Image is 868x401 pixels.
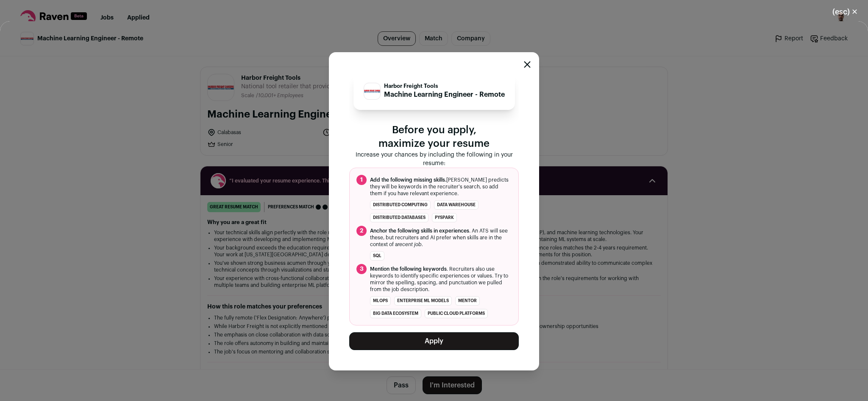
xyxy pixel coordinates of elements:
[394,296,452,306] li: enterprise ML models
[455,296,480,306] li: mentor
[370,200,431,210] li: distributed computing
[349,332,519,350] button: Apply
[370,251,384,261] li: SQL
[434,200,479,210] li: data warehouse
[384,83,505,90] p: Harbor Freight Tools
[822,3,868,21] button: Close modal
[370,266,447,272] span: Mention the following keywords
[349,123,519,151] p: Before you apply, maximize your resume
[370,177,446,182] span: Add the following missing skills.
[356,226,367,236] span: 2
[370,296,391,306] li: MLOps
[349,151,519,168] p: Increase your chances by including the following in your resume:
[524,61,531,68] button: Close modal
[398,242,423,247] i: recent job.
[370,228,469,233] span: Anchor the following skills in experiences
[425,309,488,318] li: public cloud platforms
[370,227,512,248] span: . An ATS will see these, but recruiters and AI prefer when skills are in the context of a
[370,266,512,293] span: . Recruiters also use keywords to identify specific experiences or values. Try to mirror the spel...
[370,177,512,197] span: [PERSON_NAME] predicts they will be keywords in the recruiter's search, so add them if you have r...
[384,90,505,100] p: Machine Learning Engineer - Remote
[356,264,367,274] span: 3
[432,213,457,222] li: PySpark
[370,213,428,222] li: distributed databases
[370,309,421,318] li: big data ecosystem
[356,175,367,185] span: 1
[364,90,380,92] img: 68837093481a01b72ee84eb94a6a84f1368b9e8da0d9ba3686bae35b403dbbd1.jpg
